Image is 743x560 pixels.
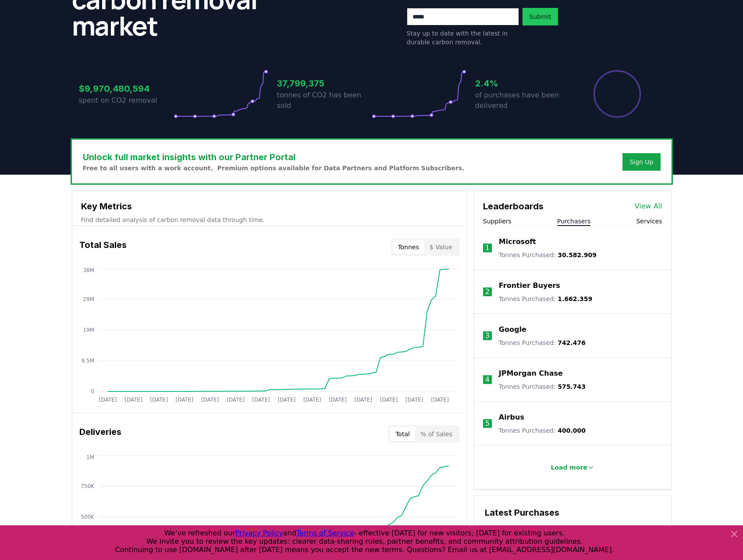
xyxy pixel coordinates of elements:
button: Purchasers [557,217,591,226]
tspan: [DATE] [303,397,321,403]
p: Stay up to date with the latest in durable carbon removal. [407,29,519,47]
p: Free to all users with a work account. Premium options available for Data Partners and Platform S... [83,164,465,172]
p: spent on CO2 removal [79,95,174,106]
a: Frontier Buyers [499,280,560,291]
a: Microsoft [499,237,536,247]
tspan: [DATE] [252,397,270,403]
tspan: [DATE] [124,397,142,403]
span: 575.743 [558,383,586,390]
h3: Latest Purchases [485,506,661,519]
p: Tonnes Purchased : [499,426,586,435]
div: Percentage of sales delivered [593,69,642,118]
tspan: [DATE] [201,397,219,403]
tspan: 1M [86,454,94,460]
tspan: [DATE] [227,397,245,403]
p: Tonnes Purchased : [499,338,586,347]
tspan: 0 [91,388,94,395]
tspan: [DATE] [175,397,193,403]
span: 400.000 [558,427,586,434]
h3: Deliveries [79,425,121,443]
p: tonnes of CO2 has been sold [277,90,372,111]
tspan: 500K [81,514,95,520]
a: View All [635,201,662,212]
p: Tonnes Purchased : [499,251,597,259]
h3: Total Sales [79,238,127,256]
tspan: [DATE] [329,397,347,403]
p: Tonnes Purchased : [499,382,586,391]
h3: $9,970,480,594 [79,82,174,95]
span: 1.662.359 [558,295,592,302]
tspan: [DATE] [150,397,168,403]
p: of purchases have been delivered [475,90,570,111]
p: 1 [485,243,490,253]
tspan: [DATE] [277,397,295,403]
tspan: [DATE] [431,397,449,403]
tspan: [DATE] [380,397,398,403]
tspan: 19M [83,327,94,333]
span: 30.582.909 [558,251,597,258]
button: Tonnes [393,240,424,254]
h3: Key Metrics [81,200,458,213]
p: 5 [485,418,490,429]
p: Find detailed analysis of carbon removal data through time. [81,215,458,224]
a: Airbus [499,412,524,423]
tspan: 38M [83,267,94,273]
button: % of Sales [415,427,458,441]
p: 4 [485,374,490,385]
button: Services [636,217,662,226]
h3: 37,799,375 [277,77,372,90]
h3: Unlock full market insights with our Partner Portal [83,151,465,164]
tspan: [DATE] [405,397,423,403]
tspan: 29M [83,296,94,302]
a: Sign Up [629,158,653,166]
h3: Leaderboards [483,200,544,213]
p: Load more [551,463,587,472]
a: JPMorgan Chase [499,368,563,379]
p: 3 [485,330,490,341]
button: Suppliers [483,217,512,226]
tspan: [DATE] [354,397,372,403]
p: Tonnes Purchased : [499,294,592,303]
h3: 2.4% [475,77,570,90]
tspan: 750K [81,483,95,489]
tspan: [DATE] [99,397,117,403]
button: $ Value [424,240,458,254]
span: 742.476 [558,339,586,346]
a: Google [499,324,526,335]
button: Load more [544,459,601,476]
button: Submit [523,8,558,25]
button: Total [390,427,415,441]
tspan: 9.5M [81,358,94,364]
p: 2 [485,287,490,297]
button: Sign Up [622,153,660,171]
